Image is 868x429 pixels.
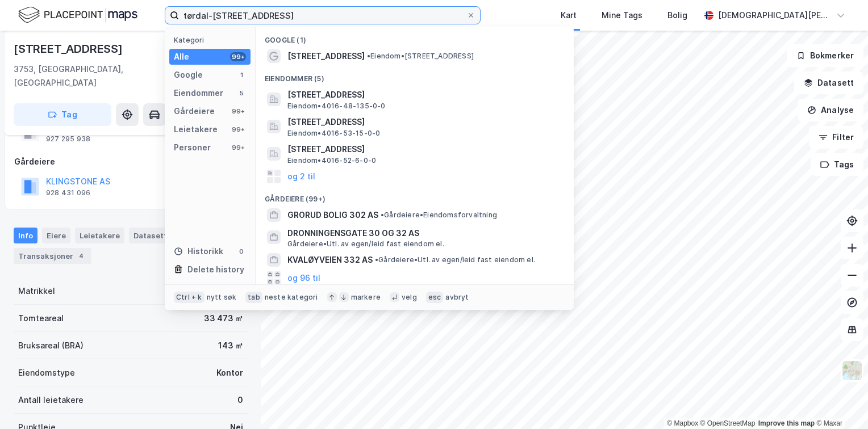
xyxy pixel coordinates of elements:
[179,7,466,24] input: Søk på adresse, matrikkel, gårdeiere, leietakere eller personer
[794,71,863,94] button: Datasett
[718,9,832,22] div: [DEMOGRAPHIC_DATA][PERSON_NAME]
[46,188,90,197] div: 928 431 096
[75,228,124,243] div: Leietakere
[14,248,91,264] div: Transaksjoner
[187,263,244,276] div: Delete history
[42,228,70,243] div: Eiere
[367,52,474,61] span: Eiendom • [STREET_ADDRESS]
[367,52,370,60] span: •
[174,123,218,136] div: Leietakere
[351,293,381,302] div: markere
[174,292,205,303] div: Ctrl + k
[237,393,243,407] div: 0
[375,255,378,264] span: •
[287,115,560,129] span: [STREET_ADDRESS]
[700,419,756,427] a: OpenStreetMap
[287,271,320,285] button: og 96 til
[667,419,698,427] a: Mapbox
[667,9,687,22] div: Bolig
[811,153,863,176] button: Tags
[237,70,246,79] div: 1
[245,292,262,303] div: tab
[174,36,251,44] div: Kategori
[381,211,497,220] span: Gårdeiere • Eiendomsforvaltning
[230,125,246,134] div: 99+
[256,186,574,206] div: Gårdeiere (99+)
[230,107,246,116] div: 99+
[841,360,863,381] img: Z
[287,226,560,240] span: DRONNINGENSGATE 30 OG 32 AS
[14,103,111,126] button: Tag
[207,293,237,302] div: nytt søk
[204,312,243,325] div: 33 473 ㎡
[381,211,384,219] span: •
[18,339,84,352] div: Bruksareal (BRA)
[18,366,75,380] div: Eiendomstype
[809,126,863,149] button: Filter
[18,5,137,25] img: logo.f888ab2527a4732fd821a326f86c7f29.svg
[237,247,246,256] div: 0
[426,292,444,303] div: esc
[256,65,574,86] div: Eiendommer (5)
[174,68,203,82] div: Google
[174,141,211,154] div: Personer
[218,339,243,352] div: 143 ㎡
[174,50,189,64] div: Alle
[402,293,417,302] div: velg
[811,375,868,429] div: Kontrollprogram for chat
[758,419,815,427] a: Improve this map
[230,52,246,61] div: 99+
[287,102,386,111] span: Eiendom • 4016-48-135-0-0
[14,40,125,58] div: [STREET_ADDRESS]
[287,170,315,183] button: og 2 til
[14,228,37,243] div: Info
[230,143,246,152] div: 99+
[46,134,90,144] div: 927 295 938
[445,293,469,302] div: avbryt
[561,9,577,22] div: Kart
[287,142,560,156] span: [STREET_ADDRESS]
[602,9,642,22] div: Mine Tags
[811,375,868,429] iframe: Chat Widget
[287,156,376,165] span: Eiendom • 4016-52-6-0-0
[287,208,378,222] span: GRORUD BOLIG 302 AS
[237,89,246,98] div: 5
[14,155,247,169] div: Gårdeiere
[787,44,863,67] button: Bokmerker
[174,86,223,100] div: Eiendommer
[798,99,863,121] button: Analyse
[129,228,172,243] div: Datasett
[287,49,365,63] span: [STREET_ADDRESS]
[287,253,373,267] span: KVALØYVEIEN 332 AS
[265,293,318,302] div: neste kategori
[375,255,535,264] span: Gårdeiere • Utl. av egen/leid fast eiendom el.
[216,366,243,380] div: Kontor
[287,88,560,102] span: [STREET_ADDRESS]
[256,27,574,47] div: Google (1)
[18,312,64,325] div: Tomteareal
[14,62,183,90] div: 3753, [GEOGRAPHIC_DATA], [GEOGRAPHIC_DATA]
[287,239,444,249] span: Gårdeiere • Utl. av egen/leid fast eiendom el.
[18,393,84,407] div: Antall leietakere
[76,250,87,262] div: 4
[18,284,55,298] div: Matrikkel
[174,245,223,258] div: Historikk
[287,129,380,138] span: Eiendom • 4016-53-15-0-0
[174,104,215,118] div: Gårdeiere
